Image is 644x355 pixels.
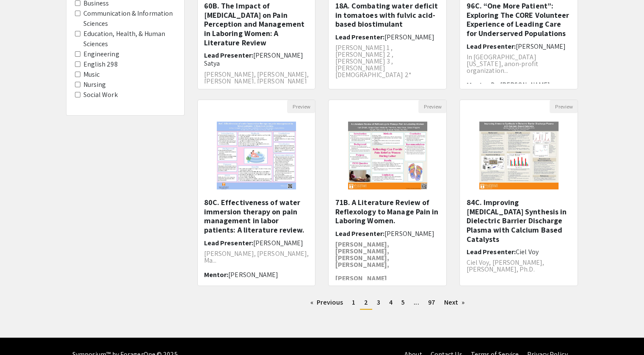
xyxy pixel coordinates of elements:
[204,270,229,279] span: Mentor:
[335,240,389,269] strong: [PERSON_NAME], [PERSON_NAME], [PERSON_NAME], [PERSON_NAME],
[83,59,118,69] label: English 298
[466,259,571,273] p: Ciel Voy, [PERSON_NAME], [PERSON_NAME], Ph.D.
[335,230,440,238] h6: Lead Presenter:
[389,298,392,307] span: 4
[466,54,571,74] p: non-profit organization
[466,198,571,244] h5: 84C. Improving [MEDICAL_DATA] Synthesis in Dielectric Barrier Discharge Plasma with Calcium Based...
[204,1,309,47] h5: 60B. The Impact of [MEDICAL_DATA] on Pain Perception and Management in Laboring Women: A Literatu...
[504,66,508,75] span: ...
[204,239,309,247] h6: Lead Presenter:
[466,42,571,50] h6: Lead Presenter:
[197,100,316,286] div: Open Presentation <p>80C. Effectiveness of water immersion therapy on pain management in labor pa...
[83,49,119,59] label: Engineering
[364,298,368,307] span: 2
[384,33,434,42] span: [PERSON_NAME]
[440,296,469,309] a: Next page
[208,113,304,198] img: <p>80C. Effectiveness of water immersion therapy on pain management in labor patients: A literatu...
[287,100,315,113] button: Preview
[516,42,566,51] span: [PERSON_NAME]
[306,296,347,309] a: Previous page
[401,298,405,307] span: 5
[335,44,440,78] p: [PERSON_NAME] 1 , [PERSON_NAME] 2 , [PERSON_NAME] 3 , [PERSON_NAME][DEMOGRAPHIC_DATA] 2*
[83,8,176,29] label: Communication & Information Sciences
[418,100,446,113] button: Preview
[204,51,304,68] span: [PERSON_NAME] Satya
[83,29,176,49] label: Education, Health, & Human Sciences
[352,298,355,307] span: 1
[516,247,539,256] span: Ciel Voy
[253,239,303,247] span: [PERSON_NAME]
[414,298,419,307] span: ...
[466,278,520,287] span: [PERSON_NAME]...
[204,198,309,234] h5: 80C. Effectiveness of water immersion therapy on pain management in labor patients: A literature ...
[204,71,309,85] p: [PERSON_NAME], [PERSON_NAME], [PERSON_NAME], [PERSON_NAME]
[466,80,491,89] span: Mentor:
[428,298,435,307] span: 97
[466,1,571,38] h5: 96C. “One More Patient”: Exploring The CORE Volunteer Experience of Leading Care for Underserved ...
[335,198,440,225] h5: 71B. A Literature Review of Reflexology to Manage Pain in Laboring Women.
[340,113,436,198] img: <p>71B. <span style="color: rgb(0, 0, 0);">A Literature Review of Reflexology to Manage Pain in L...
[550,100,578,113] button: Preview
[204,249,309,265] span: [PERSON_NAME], [PERSON_NAME], Ma...
[466,53,536,68] span: In [GEOGRAPHIC_DATA][US_STATE], a
[335,33,440,41] h6: Lead Presenter:
[335,1,440,29] h5: 18A. Combating water deficit in tomatoes with fulvic acid-based biostimulant
[491,80,550,89] span: Dr. [PERSON_NAME]
[83,69,100,80] label: Music
[197,296,578,310] ul: Pagination
[459,100,578,286] div: Open Presentation <p>84C. Improving Ammonia Synthesis in Dielectric Barrier Discharge Plasma with...
[83,80,106,90] label: Nursing
[228,270,278,279] span: [PERSON_NAME]
[335,274,387,283] strong: [PERSON_NAME]
[471,113,567,198] img: <p>84C. Improving Ammonia Synthesis in Dielectric Barrier Discharge Plasma with Calcium Based Cat...
[328,100,447,286] div: Open Presentation <p>71B. <span style="color: rgb(0, 0, 0);">A Literature Review of Reflexology t...
[204,51,309,67] h6: Lead Presenter:
[6,317,36,349] iframe: Chat
[377,298,380,307] span: 3
[384,229,434,238] span: [PERSON_NAME]
[466,248,571,256] h6: Lead Presenter:
[83,90,118,100] label: Social Work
